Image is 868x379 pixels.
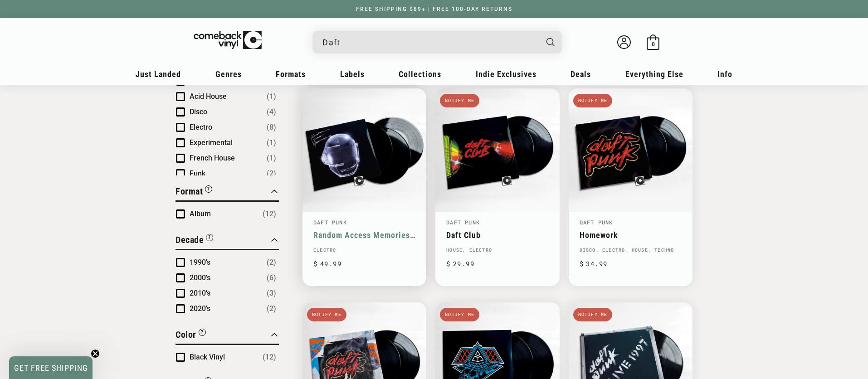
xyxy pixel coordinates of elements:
[263,209,276,219] span: Number of products: (12)
[190,169,205,178] span: Funk
[190,123,212,131] span: Electro
[176,185,212,200] button: Filter by Format
[267,272,276,283] span: Number of products: (6)
[267,122,276,133] span: Number of products: (8)
[580,219,613,226] a: Daft Punk
[347,6,522,12] a: FREE SHIPPING $89+ | FREE 100-DAY RETURNS
[580,230,682,240] a: Homework
[176,234,204,245] span: Decade
[190,138,233,147] span: Experimental
[190,258,210,267] span: 1990's
[267,168,276,179] span: Number of products: (2)
[176,329,196,340] span: Color
[190,92,227,101] span: Acid House
[176,233,213,249] button: Filter by Decade
[322,33,537,52] input: When autocomplete results are available use up and down arrows to review and enter to select
[190,353,225,361] span: Black Vinyl
[215,69,242,79] span: Genres
[340,69,365,79] span: Labels
[190,209,211,218] span: Album
[190,154,235,162] span: French House
[190,304,210,313] span: 2020's
[313,219,347,226] a: Daft Punk
[263,352,276,363] span: Number of products: (12)
[267,107,276,117] span: Number of products: (4)
[717,69,732,79] span: Info
[9,356,93,379] div: GET FREE SHIPPINGClose teaser
[652,41,655,48] span: 0
[625,69,683,79] span: Everything Else
[267,303,276,314] span: Number of products: (2)
[14,363,88,373] span: GET FREE SHIPPING
[476,69,536,79] span: Indie Exclusives
[190,273,210,282] span: 2000's
[313,230,415,240] a: Random Access Memories (10th Anniversary Edition)
[136,69,181,79] span: Just Landed
[399,69,441,79] span: Collections
[571,69,591,79] span: Deals
[190,289,210,297] span: 2010's
[176,328,206,344] button: Filter by Color
[91,349,100,358] button: Close teaser
[267,153,276,164] span: Number of products: (1)
[539,31,563,53] button: Search
[267,257,276,268] span: Number of products: (2)
[446,219,480,226] a: Daft Punk
[176,186,203,197] span: Format
[276,69,306,79] span: Formats
[446,230,548,240] a: Daft Club
[267,137,276,148] span: Number of products: (1)
[267,288,276,299] span: Number of products: (3)
[267,91,276,102] span: Number of products: (1)
[190,107,207,116] span: Disco
[312,31,562,53] div: Search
